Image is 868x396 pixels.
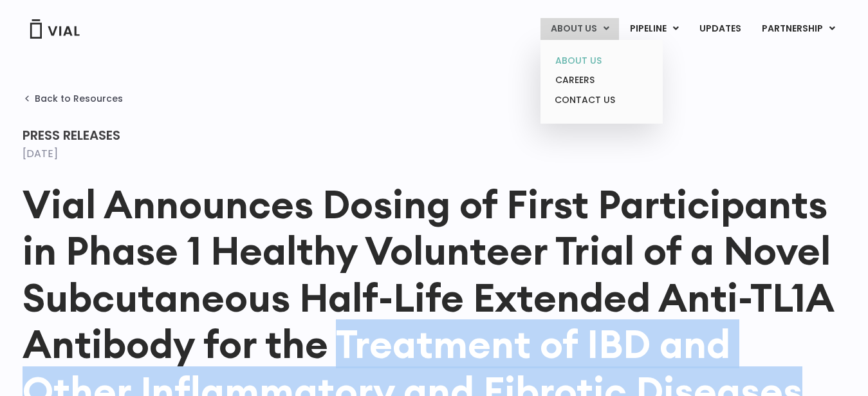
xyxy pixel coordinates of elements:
[545,70,658,90] a: CAREERS
[689,18,751,40] a: UPDATES
[23,93,123,104] a: Back to Resources
[540,18,619,40] a: ABOUT USMenu Toggle
[23,126,120,144] span: Press Releases
[545,51,658,71] a: ABOUT US
[545,90,658,111] a: CONTACT US
[35,93,123,104] span: Back to Resources
[752,18,845,40] a: PARTNERSHIPMenu Toggle
[29,19,80,39] img: Vial Logo
[23,146,58,161] time: [DATE]
[620,18,688,40] a: PIPELINEMenu Toggle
